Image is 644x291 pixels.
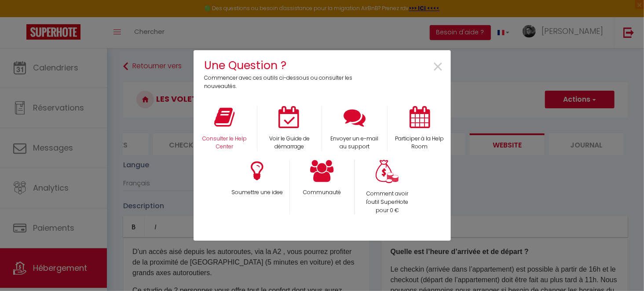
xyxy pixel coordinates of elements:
[230,188,284,197] p: Soumettre une idee
[198,135,252,151] p: Consulter le Help Center
[432,53,444,81] span: ×
[376,160,399,183] img: Money bag
[205,57,359,74] h4: Une Question ?
[296,188,348,197] p: Communauté
[361,190,414,215] p: Comment avoir l'outil SuperHote pour 0 €
[263,135,316,151] p: Voir le Guide de démarrage
[205,74,359,91] p: Commencer avec ces outils ci-dessous ou consulter les nouveautés.
[432,57,444,77] button: Close
[393,135,446,151] p: Participer à la Help Room
[328,135,381,151] p: Envoyer un e-mail au support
